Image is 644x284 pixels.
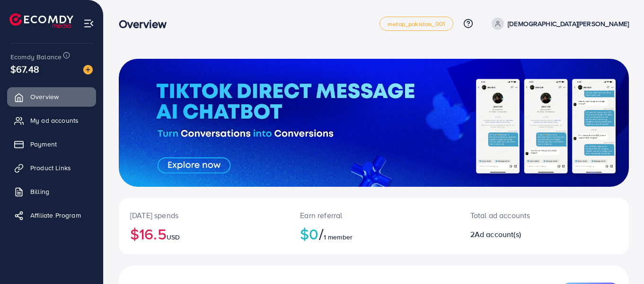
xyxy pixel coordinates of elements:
span: Ad account(s) [475,229,521,239]
a: My ad accounts [7,111,96,130]
img: menu [83,18,94,29]
a: Billing [7,182,96,201]
a: [DEMOGRAPHIC_DATA][PERSON_NAME] [488,18,629,30]
img: logo [9,13,73,28]
span: My ad accounts [30,116,79,125]
p: [DATE] spends [130,210,277,221]
p: [DEMOGRAPHIC_DATA][PERSON_NAME] [508,18,629,29]
img: image [83,65,93,74]
span: Payment [30,139,57,149]
p: Total ad accounts [470,210,575,221]
span: Product Links [30,163,71,173]
span: Billing [30,187,49,196]
a: Product Links [7,158,96,177]
a: Affiliate Program [7,206,96,225]
a: metap_pakistan_001 [379,17,453,31]
span: Ecomdy Balance [10,52,62,62]
span: Overview [30,92,59,101]
h2: $0 [300,225,447,243]
a: Payment [7,135,96,154]
h3: Overview [119,17,174,31]
h2: 2 [470,230,575,239]
span: $67.48 [10,62,39,76]
a: Overview [7,87,96,106]
span: USD [167,232,180,242]
span: metap_pakistan_001 [388,21,445,27]
span: 1 member [324,232,353,242]
span: / [319,223,324,245]
span: Affiliate Program [30,211,81,220]
p: Earn referral [300,210,447,221]
h2: $16.5 [130,225,277,243]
